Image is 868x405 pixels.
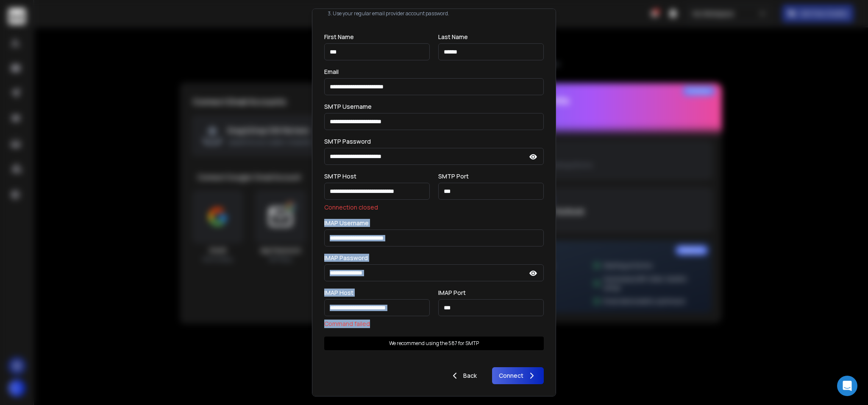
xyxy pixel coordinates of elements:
[324,173,356,179] label: SMTP Host
[837,376,857,396] div: Open Intercom Messenger
[324,320,430,328] p: Command failed
[438,173,469,179] label: SMTP Port
[324,104,372,110] label: SMTP Username
[438,34,468,40] label: Last Name
[443,367,484,384] button: Back
[492,367,544,384] button: Connect
[324,69,339,75] label: Email
[438,290,466,296] label: IMAP Port
[324,34,354,40] label: First Name
[324,203,430,212] p: Connection closed
[324,255,368,261] label: IMAP Password
[324,290,353,296] label: IMAP Host
[333,10,544,17] li: Use your regular email provider account password.
[389,340,479,347] p: We recommend using the 587 for SMTP
[324,220,369,226] label: IMAP Username
[324,139,371,144] label: SMTP Password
